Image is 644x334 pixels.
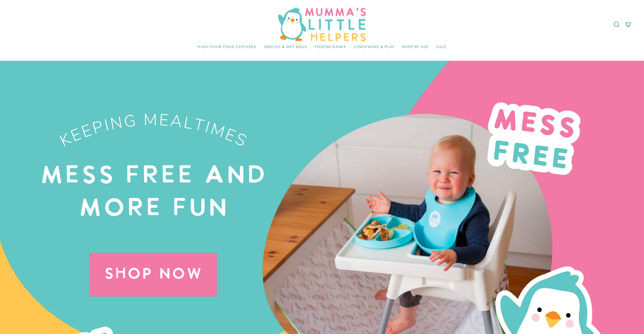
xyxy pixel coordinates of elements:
a: SALE [433,41,450,53]
a: Shop by Age [398,41,433,53]
a: Lunchware & Play [350,41,398,53]
span: SALE [436,45,447,49]
img: Mumma’s Little Helpers [278,8,366,41]
span: Shop by Age [402,45,429,49]
span: High Chair Food Catchers [197,45,256,49]
span: Feeding Range [315,45,346,49]
a: High Chair Food Catchers [194,41,260,53]
span: Smocks & Wet Bags [264,45,307,49]
span: Lunchware & Play [354,45,394,49]
a: Feeding Range [311,41,350,53]
a: Smocks & Wet Bags [260,41,311,53]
